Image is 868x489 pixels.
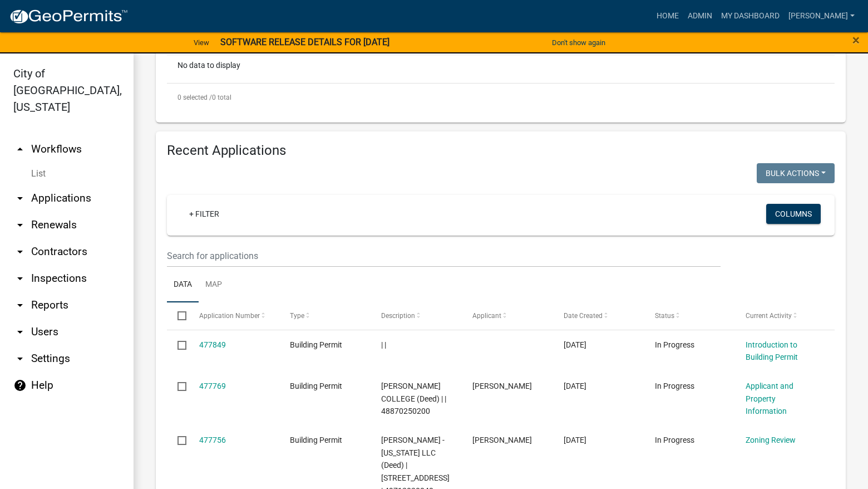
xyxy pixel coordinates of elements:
span: Current Activity [746,312,792,320]
i: arrow_drop_down [13,192,27,205]
span: In Progress [655,340,694,349]
span: In Progress [655,436,694,444]
span: Date Created [564,312,603,320]
span: Carter Westra [472,382,532,390]
span: Ashley Threlkeld [472,436,532,444]
a: Introduction to Building Permit [746,340,798,362]
button: Close [852,33,860,47]
span: SIMPSON COLLEGE (Deed) | | 48870250200 [381,382,446,416]
i: arrow_drop_up [13,143,27,156]
span: Application Number [199,312,260,320]
datatable-header-cell: Current Activity [735,302,826,329]
div: No data to display [167,55,835,83]
a: Map [199,267,229,303]
button: Don't show again [548,33,610,52]
span: 0 selected / [177,94,212,101]
i: arrow_drop_down [13,299,27,312]
a: My Dashboard [717,6,784,27]
a: 477756 [199,436,226,444]
i: arrow_drop_down [13,218,27,232]
a: 477769 [199,382,226,390]
datatable-header-cell: Select [167,302,188,329]
datatable-header-cell: Application Number [188,302,279,329]
a: 477849 [199,340,226,349]
span: 09/12/2025 [564,340,586,349]
button: Bulk Actions [757,163,835,183]
span: × [852,32,860,48]
span: | | [381,340,386,349]
span: Building Permit [290,436,342,444]
a: Data [167,267,199,303]
span: Building Permit [290,340,342,349]
h4: Recent Applications [167,143,835,159]
span: Description [381,312,415,320]
a: Home [652,6,683,27]
span: Building Permit [290,382,342,390]
datatable-header-cell: Date Created [553,302,644,329]
a: View [189,33,214,52]
datatable-header-cell: Applicant [462,302,553,329]
a: + Filter [180,204,228,224]
a: [PERSON_NAME] [784,6,859,27]
span: 09/12/2025 [564,382,586,390]
i: help [13,379,27,392]
strong: SOFTWARE RELEASE DETAILS FOR [DATE] [220,37,389,47]
a: Zoning Review [746,436,796,444]
div: 0 total [167,84,835,111]
span: 09/12/2025 [564,436,586,444]
datatable-header-cell: Status [644,302,735,329]
span: Type [290,312,304,320]
i: arrow_drop_down [13,325,27,339]
button: Columns [766,204,821,224]
datatable-header-cell: Description [371,302,462,329]
a: Admin [683,6,717,27]
datatable-header-cell: Type [279,302,371,329]
a: Applicant and Property Information [746,382,793,416]
i: arrow_drop_down [13,352,27,365]
span: Applicant [472,312,501,320]
input: Search for applications [167,245,721,267]
span: Status [655,312,674,320]
span: In Progress [655,382,694,390]
i: arrow_drop_down [13,245,27,258]
i: arrow_drop_down [13,272,27,285]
